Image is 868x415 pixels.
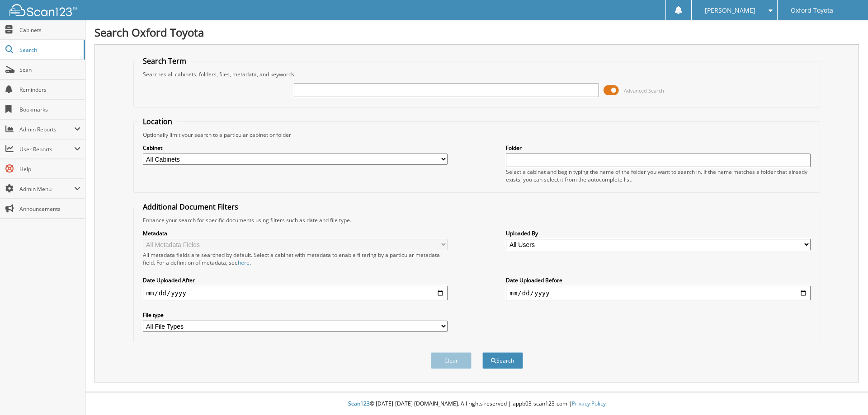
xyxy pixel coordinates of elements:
button: Clear [431,352,472,369]
span: Announcements [19,205,80,213]
span: [PERSON_NAME] [705,8,755,13]
label: Date Uploaded Before [506,276,811,284]
legend: Search Term [138,56,191,66]
span: Help [19,165,80,173]
h1: Search Oxford Toyota [94,25,859,40]
label: Metadata [143,229,448,237]
div: Select a cabinet and begin typing the name of the folder you want to search in. If the name match... [506,168,811,183]
label: Date Uploaded After [143,276,448,284]
label: Folder [506,144,811,152]
span: Search [19,46,79,54]
span: Reminders [19,86,80,93]
a: Privacy Policy [572,400,606,407]
span: Advanced Search [624,87,664,94]
div: All metadata fields are searched by default. Select a cabinet with metadata to enable filtering b... [143,251,448,266]
span: Oxford Toyota [791,8,833,13]
a: here [238,259,250,266]
span: Cabinets [19,26,80,34]
div: Optionally limit your search to a particular cabinet or folder [138,131,816,139]
input: end [506,286,811,300]
span: Scan123 [348,400,370,407]
label: File type [143,311,448,319]
legend: Additional Document Filters [138,202,243,212]
legend: Location [138,117,177,126]
div: © [DATE]-[DATE] [DOMAIN_NAME]. All rights reserved | appb03-scan123-com | [85,393,868,415]
span: User Reports [19,145,74,153]
span: Scan [19,66,80,74]
button: Search [482,352,523,369]
label: Cabinet [143,144,448,152]
input: start [143,286,448,300]
span: Admin Menu [19,185,74,193]
div: Enhance your search for specific documents using filters such as date and file type. [138,216,816,224]
label: Uploaded By [506,229,811,237]
span: Admin Reports [19,126,74,133]
span: Bookmarks [19,106,80,113]
div: Searches all cabinets, folders, files, metadata, and keywords [138,70,816,78]
img: scan123-logo-white.svg [9,4,77,16]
